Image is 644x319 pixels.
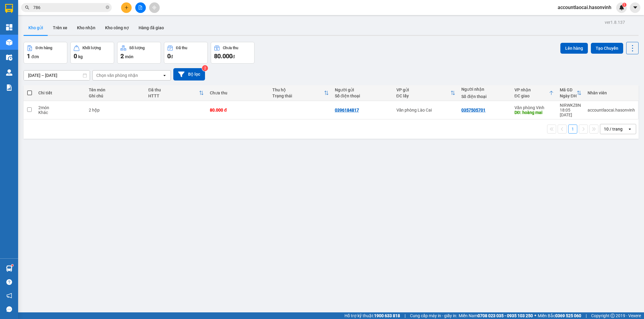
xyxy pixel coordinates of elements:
div: Chọn văn phòng nhận [96,72,138,78]
div: Văn phòng Vinh [514,105,554,110]
button: Khối lượng0kg [70,42,114,64]
div: Tên món [89,87,143,92]
span: | [405,312,405,319]
span: 1 [27,52,30,60]
sup: 1 [11,264,13,266]
img: icon-new-feature [619,5,624,10]
span: close-circle [106,5,109,9]
span: đ [171,54,173,59]
div: ver 1.8.137 [605,19,625,26]
strong: 0369 525 060 [555,313,581,318]
svg: open [162,73,167,78]
button: Kho công nợ [100,21,134,35]
span: close-circle [106,5,109,11]
th: Toggle SortBy [557,85,585,101]
div: Đã thu [148,87,199,92]
span: caret-down [633,5,638,10]
span: 0 [74,52,77,60]
button: Trên xe [48,21,72,35]
button: Tạo Chuyến [591,43,623,54]
span: đơn [31,54,39,59]
div: VP nhận [514,87,549,92]
div: NIRWKZ8N [560,103,582,108]
button: Hàng đã giao [134,21,169,35]
img: logo-vxr [5,4,13,13]
div: Trạng thái [272,93,324,98]
button: Bộ lọc [173,68,205,81]
div: DĐ: hoàng mai [514,110,554,115]
span: | [586,312,587,319]
span: search [25,5,29,10]
div: Người gửi [335,87,390,92]
span: 2 [120,52,124,60]
div: Đơn hàng [36,46,52,50]
img: warehouse-icon [6,69,12,76]
div: 2 món [38,105,82,110]
div: Ghi chú [89,93,143,98]
div: HTTT [148,93,199,98]
span: 0 [167,52,171,60]
button: Kho nhận [72,21,100,35]
span: kg [78,54,83,59]
div: Số điện thoại [461,94,508,99]
div: VP gửi [396,87,451,92]
th: Toggle SortBy [145,85,207,101]
strong: 0708 023 035 - 0935 103 250 [478,313,533,318]
span: copyright [610,314,615,318]
div: Chưa thu [223,46,238,50]
div: Người nhận [461,87,508,92]
button: Số lượng2món [117,42,161,64]
div: 10 / trang [604,126,623,132]
div: Nhân viên [588,90,635,95]
img: warehouse-icon [6,265,12,272]
div: Khác [38,110,82,115]
span: file-add [138,5,143,10]
span: Hỗ trợ kỹ thuật: [344,312,400,319]
div: Chi tiết [38,90,82,95]
th: Toggle SortBy [511,85,557,101]
div: 80.000 đ [210,108,266,112]
span: ⚪️ [534,314,536,317]
span: 1 [623,3,625,7]
img: warehouse-icon [6,39,12,46]
span: món [125,54,133,59]
span: Miền Bắc [538,312,581,319]
button: aim [149,2,160,13]
button: plus [121,2,132,13]
div: Số điện thoại [335,93,390,98]
img: dashboard-icon [6,24,12,30]
div: accountlaocai.hasonvinh [588,108,635,112]
svg: open [627,127,632,131]
div: Khối lượng [82,46,101,50]
span: aim [152,5,156,10]
div: 2 hộp [89,108,143,112]
button: 1 [568,125,577,134]
img: warehouse-icon [6,54,12,61]
div: 0396184817 [335,108,359,112]
div: Chưa thu [210,90,266,95]
div: Số lượng [129,46,145,50]
img: solution-icon [6,84,12,91]
div: Văn phòng Lào Cai [396,108,456,112]
th: Toggle SortBy [393,85,459,101]
span: message [6,306,12,312]
div: 0357505701 [461,108,485,112]
span: Miền Nam [459,312,533,319]
span: plus [124,5,129,10]
button: Lên hàng [560,43,588,54]
input: Select a date range. [24,71,90,80]
sup: 1 [622,3,626,7]
span: question-circle [6,279,12,285]
strong: 1900 633 818 [374,313,400,318]
button: Đơn hàng1đơn [24,42,67,64]
button: Đã thu0đ [164,42,208,64]
div: Ngày ĐH [560,93,577,98]
div: 18:05 [DATE] [560,108,582,117]
div: ĐC lấy [396,93,451,98]
span: notification [6,293,12,298]
div: Đã thu [176,46,187,50]
button: file-add [135,2,146,13]
span: accountlaocai.hasonvinh [553,4,616,11]
span: đ [232,54,235,59]
div: Thu hộ [272,87,324,92]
